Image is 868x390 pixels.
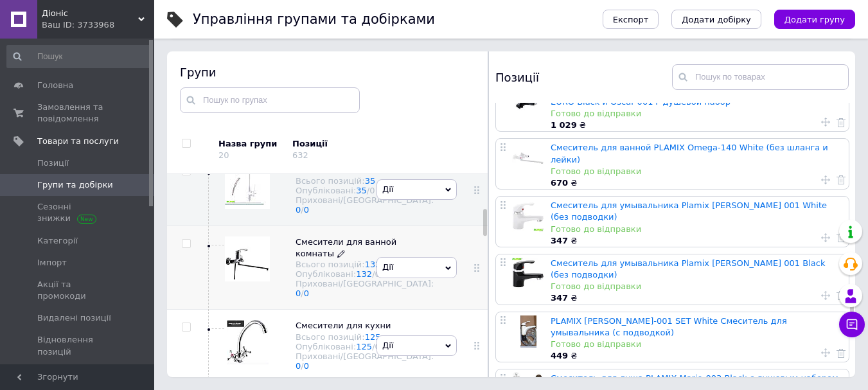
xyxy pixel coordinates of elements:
img: Смесители для кухни [227,320,269,364]
span: / [372,342,380,351]
span: Позиції [37,157,69,169]
a: Смеситель для душа PLAMIX Mario-003 Black с душевым набором [551,373,838,383]
span: Імпорт [37,257,67,269]
a: Видалити товар [837,232,846,244]
img: Смесители для ванной комнаты [225,236,270,281]
b: 1 029 [551,120,577,130]
a: 132 [365,260,381,269]
div: Позиції [495,64,672,90]
img: Смесители из пластика [225,164,270,209]
a: Смеситель для ванной PLAMIX Omega-140 White (без шланга и лейки) [551,143,828,164]
div: Приховані/[GEOGRAPHIC_DATA]: [296,195,434,215]
span: / [301,361,309,371]
a: 0 [304,361,309,371]
a: 0 [296,361,301,371]
div: Готово до відправки [551,281,842,292]
div: Готово до відправки [551,108,842,120]
span: / [367,186,375,195]
b: 449 [551,351,568,360]
div: Приховані/[GEOGRAPHIC_DATA]: [296,279,434,298]
a: 35 [365,176,376,186]
a: Набор смесителей для ванной и умывальника PLAMIX Oscar-009 EURO Black и Oscar 001+ душевой набор [551,85,834,107]
span: Дії [382,184,393,194]
span: Замовлення та повідомлення [37,102,119,125]
div: 0 [375,269,380,279]
button: Чат з покупцем [839,312,865,337]
a: Смеситель для умывальника Plamix [PERSON_NAME] 001 White (без подводки) [551,200,827,222]
div: ₴ [551,177,842,189]
a: Смеситель для умывальника Plamix [PERSON_NAME] 001 Black (без подводки) [551,258,825,279]
div: ₴ [551,120,842,131]
span: Додати групу [784,15,845,24]
a: 35 [356,186,367,195]
div: Готово до відправки [551,339,842,350]
div: ₴ [551,292,842,304]
h1: Управління групами та добірками [193,12,435,27]
span: Товари та послуги [37,136,119,147]
span: / [301,205,309,215]
span: Дії [382,262,393,272]
div: 20 [218,150,229,160]
a: 125 [365,332,381,342]
div: Опубліковані: [296,269,434,279]
div: Опубліковані: [296,186,434,195]
a: Редагувати [337,248,345,260]
span: Додати добірку [682,15,751,24]
div: Готово до відправки [551,224,842,235]
a: Видалити товар [837,347,846,359]
a: 125 [356,342,372,351]
span: / [301,288,309,298]
span: Видалені позиції [37,312,111,324]
span: Сезонні знижки [37,201,119,224]
div: Приховані/[GEOGRAPHIC_DATA]: [296,351,434,371]
input: Пошук по товарах [672,64,849,90]
div: Ваш ID: 3733968 [42,19,154,31]
b: 347 [551,293,568,303]
span: Експорт [613,15,649,24]
span: Дії [382,341,393,350]
input: Пошук [6,45,152,68]
span: Категорії [37,235,78,247]
span: Головна [37,80,73,91]
button: Експорт [603,10,659,29]
b: 347 [551,236,568,245]
div: Групи [180,64,475,80]
div: Позиції [292,138,402,150]
button: Додати добірку [671,10,761,29]
a: 132 [356,269,372,279]
a: Видалити товар [837,289,846,301]
div: Готово до відправки [551,166,842,177]
span: Діоніс [42,8,138,19]
div: Назва групи [218,138,283,150]
div: 0 [369,186,375,195]
span: Смесители для кухни [296,321,391,330]
div: Всього позицій: [296,332,434,342]
a: 0 [304,288,309,298]
div: 632 [292,150,308,160]
div: Всього позицій: [296,176,434,186]
input: Пошук по групах [180,87,360,113]
span: / [372,269,380,279]
a: PLAMIX [PERSON_NAME]-001 SET White Смеситель для умывальника (с подводкой) [551,316,787,337]
div: ₴ [551,350,842,362]
span: Акції та промокоди [37,279,119,302]
a: Видалити товар [837,116,846,128]
a: 0 [296,288,301,298]
span: Смесители для ванной комнаты [296,237,396,258]
a: Видалити товар [837,174,846,186]
b: 670 [551,178,568,188]
div: Опубліковані: [296,342,434,351]
button: Додати групу [774,10,855,29]
div: Всього позицій: [296,260,434,269]
div: ₴ [551,235,842,247]
span: Відновлення позицій [37,334,119,357]
a: 0 [304,205,309,215]
span: Групи та добірки [37,179,113,191]
div: 0 [375,342,380,351]
a: 0 [296,205,301,215]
